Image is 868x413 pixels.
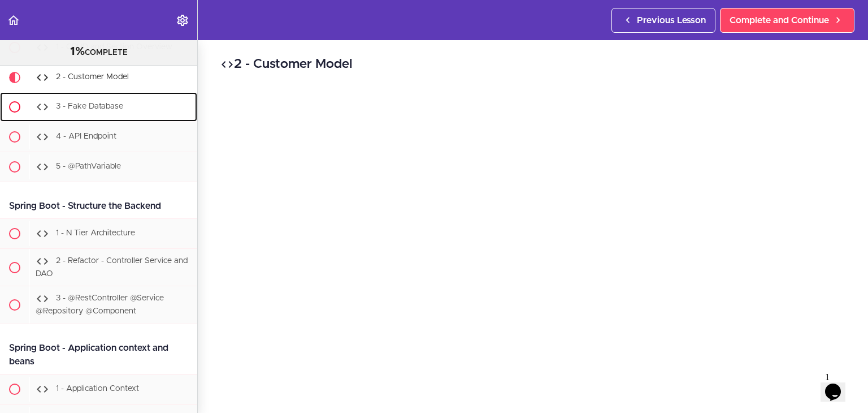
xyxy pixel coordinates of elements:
[56,102,123,110] span: 3 - Fake Database
[611,8,715,33] a: Previous Lesson
[730,14,829,27] span: Complete and Continue
[36,257,188,278] span: 2 - Refactor - Controller Service and DAO
[56,162,121,170] span: 5 - @PathVariable
[56,73,129,81] span: 2 - Customer Model
[56,385,139,393] span: 1 - Application Context
[70,46,85,57] span: 1%
[36,295,164,316] span: 3 - @RestController @Service @Repository @Component
[56,132,116,140] span: 4 - API Endpoint
[720,8,854,33] a: Complete and Continue
[637,14,706,27] span: Previous Lesson
[7,14,20,27] svg: Back to course curriculum
[14,45,183,59] div: COMPLETE
[220,55,845,74] h2: 2 - Customer Model
[56,229,135,237] span: 1 - N Tier Architecture
[176,14,189,27] svg: Settings Menu
[821,368,857,402] iframe: chat widget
